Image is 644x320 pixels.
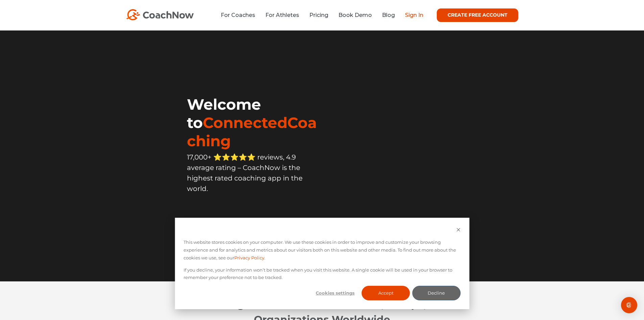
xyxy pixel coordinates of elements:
a: For Coaches [221,12,255,18]
a: Privacy Policy [234,254,264,262]
button: Dismiss cookie banner [456,227,460,234]
span: 17,000+ ⭐️⭐️⭐️⭐️⭐️ reviews, 4.9 average rating – CoachNow is the highest rated coaching app in th... [187,153,303,193]
div: Open Intercom Messenger [621,297,637,313]
a: CREATE FREE ACCOUNT [437,8,518,22]
p: If you decline, your information won’t be tracked when you visit this website. A single cookie wi... [184,266,460,282]
p: This website stores cookies on your computer. We use these cookies in order to improve and custom... [184,238,460,261]
img: CoachNow Logo [126,9,194,20]
a: Blog [382,12,395,18]
a: Sign In [405,12,423,18]
span: ConnectedCoaching [187,113,317,150]
iframe: Embedded CTA [187,209,322,229]
h1: Welcome to [187,95,322,150]
a: For Athletes [265,12,299,18]
a: Pricing [309,12,328,18]
button: Accept [362,286,410,300]
a: Book Demo [338,12,372,18]
button: Cookies settings [311,286,359,300]
button: Decline [412,286,460,300]
div: Cookie banner [175,218,469,309]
